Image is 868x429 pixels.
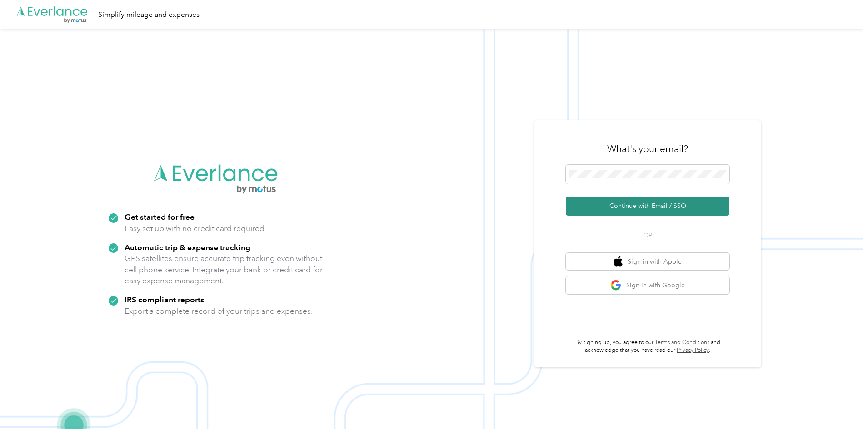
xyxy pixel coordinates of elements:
[98,9,200,20] div: Simplify mileage and expenses
[677,347,709,354] a: Privacy Policy
[125,295,204,304] strong: IRS compliant reports
[125,212,195,222] strong: Get started for free
[566,339,729,355] p: By signing up, you agree to our and acknowledge that you have read our .
[125,306,313,317] p: Export a complete record of your trips and expenses.
[566,197,729,216] button: Continue with Email / SSO
[566,276,729,294] button: google logoSign in with Google
[125,242,250,252] strong: Automatic trip & expense tracking
[655,339,709,346] a: Terms and Conditions
[566,253,729,271] button: apple logoSign in with Apple
[607,143,688,155] h3: What's your email?
[632,231,663,240] span: OR
[125,223,264,234] p: Easy set up with no credit card required
[610,280,622,291] img: google logo
[614,256,623,267] img: apple logo
[125,253,323,286] p: GPS satellites ensure accurate trip tracking even without cell phone service. Integrate your bank...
